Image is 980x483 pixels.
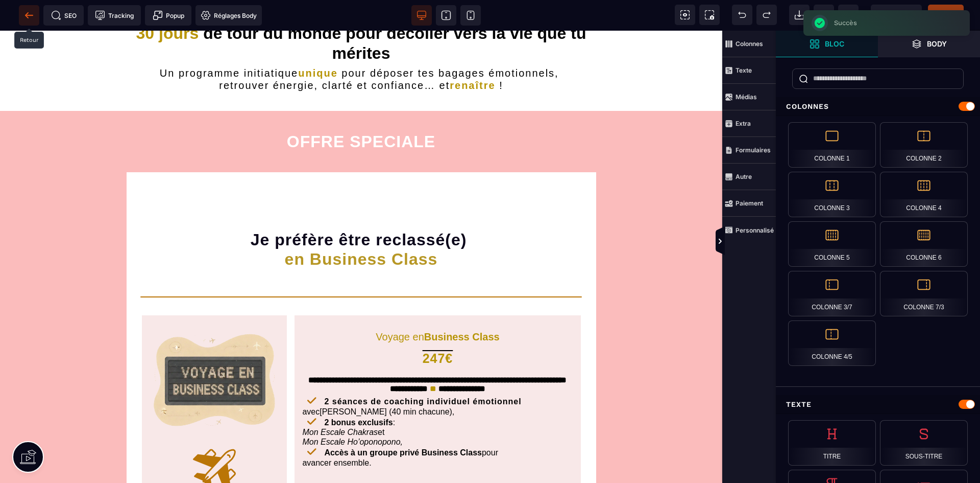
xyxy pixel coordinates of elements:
strong: Autre [736,173,752,180]
h2: Un programme initiatique pour déposer tes bagages émotionnels, retrouver énergie, clarté et confi... [127,36,596,61]
i: Mon Escale Chakras [302,397,378,406]
strong: Personnalisé [736,226,774,234]
strong: Médias [736,93,757,101]
span: Enregistrer [838,5,859,25]
span: Créer une alerte modale [145,5,191,26]
strong: Bloc [825,40,844,48]
strong: Extra [736,120,751,127]
span: : et [302,387,403,416]
span: avec [302,377,320,385]
span: Nettoyage [814,5,834,25]
span: [PERSON_NAME] (40 min chacune), [320,377,454,385]
span: Texte [722,57,776,84]
div: Colonne 1 [788,122,876,168]
span: Favicon [195,5,262,26]
span: Code de suivi [88,5,141,26]
b: 2 séances de coaching individuel émotionnel [324,366,521,375]
div: Texte [776,395,980,414]
span: Réglages Body [201,10,257,20]
div: Colonne 3/7 [788,271,876,316]
span: Métadata SEO [43,5,84,26]
span: Autre [722,164,776,190]
span: Formulaires [722,137,776,164]
span: Voir tablette [436,5,456,26]
span: Capture d'écran [699,5,720,25]
span: Voir les composants [675,5,695,25]
span: Popup [153,10,184,20]
span: Médias [722,84,776,110]
b: 2 bonus exclusifs [324,387,393,396]
div: Titre [788,420,876,466]
span: Retour [19,5,39,26]
div: Colonne 4 [880,172,968,217]
span: Défaire [732,5,752,25]
span: Voir bureau [411,5,432,26]
div: Sous-titre [880,420,968,466]
span: pour avancer ensemble. [302,418,498,436]
img: 5a442d4a8f656bbae5fc9cfc9ed2183a_noun-plane-8032710-BB7507.svg [190,415,239,464]
span: Paiement [722,190,776,217]
div: Colonnes [776,97,980,116]
strong: Colonnes [736,40,763,48]
span: Voir mobile [460,5,481,26]
span: Extra [722,110,776,137]
i: Mon Escale Ho’oponopono, [302,407,403,416]
div: Colonne 6 [880,221,968,267]
b: Accès à un groupe privé Business Class [324,418,482,426]
div: Colonne 4/5 [788,320,876,366]
div: Colonne 2 [880,122,968,168]
div: Colonne 5 [788,221,876,267]
span: Enregistrer le contenu [928,5,964,25]
span: Aperçu [871,5,922,25]
div: Colonne 7/3 [880,271,968,316]
span: Afficher les vues [776,226,786,257]
img: e09dea70c197d2994a0891b670a6831b_Generated_Image_a4ix31a4ix31a4ix.png [142,285,287,412]
div: Colonne 3 [788,172,876,217]
span: Ouvrir les blocs [776,31,878,57]
strong: Paiement [736,199,763,207]
strong: Body [927,40,947,48]
span: Ouvrir les calques [878,31,980,57]
span: SEO [51,10,77,20]
strong: Formulaires [736,146,771,154]
span: Tracking [95,10,134,20]
span: Colonnes [722,31,776,57]
span: Importer [789,5,810,25]
strong: Texte [736,66,752,74]
span: Rétablir [756,5,777,25]
span: Personnalisé [722,217,776,243]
